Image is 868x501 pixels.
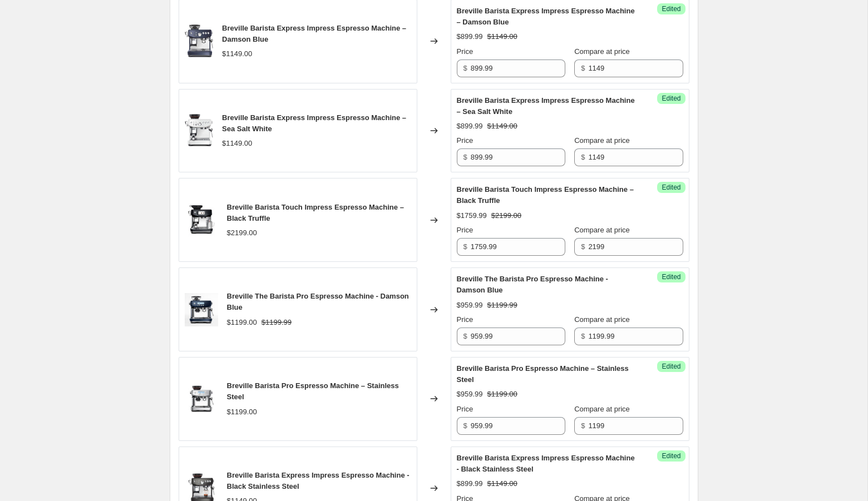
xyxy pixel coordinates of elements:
[222,24,406,43] span: Breville Barista Express Impress Espresso Machine – Damson Blue
[227,227,257,239] div: $2199.00
[581,242,585,251] span: $
[457,226,474,234] span: Price
[463,332,467,340] span: $
[185,382,218,415] img: pdp_646466c4-1873-45a9-b6a5-d3313a5241e3_80x.jpg
[581,421,585,430] span: $
[185,24,214,58] img: 7147rQ2Yr0L__AC_SL1500_2000x2000_jpg_80x.webp
[487,478,517,489] strike: $1149.00
[457,121,483,132] div: $899.99
[185,293,218,326] img: BrevilleBPEsprMchDBSSS22_VND_80x.jpg
[457,275,608,294] span: Breville The Barista Pro Espresso Machine - Damson Blue
[222,138,252,149] div: $1149.00
[227,203,404,222] span: Breville Barista Touch Impress Espresso Machine – Black Truffle
[227,406,257,418] div: $1199.00
[662,452,680,460] span: Edited
[457,31,483,42] div: $899.99
[574,405,630,413] span: Compare at price
[457,364,629,384] span: Breville Barista Pro Espresso Machine – Stainless Steel
[581,64,585,72] span: $
[574,315,630,324] span: Compare at price
[457,47,474,56] span: Price
[222,113,406,133] span: Breville Barista Express Impress Espresso Machine – Sea Salt White
[662,94,680,103] span: Edited
[457,389,483,400] div: $959.99
[227,292,409,311] span: Breville The Barista Pro Espresso Machine - Damson Blue
[227,317,257,328] div: $1199.00
[487,31,517,42] strike: $1149.00
[463,242,467,251] span: $
[457,478,483,489] div: $899.99
[457,315,474,324] span: Price
[581,332,585,340] span: $
[457,185,634,205] span: Breville Barista Touch Impress Espresso Machine – Black Truffle
[227,381,399,401] span: Breville Barista Pro Espresso Machine – Stainless Steel
[262,317,292,328] strike: $1199.99
[222,48,252,59] div: $1149.00
[487,121,517,132] strike: $1149.00
[227,471,410,490] span: Breville Barista Express Impress Espresso Machine - Black Stainless Steel
[487,300,517,311] strike: $1199.99
[457,300,483,311] div: $959.99
[491,210,521,221] strike: $2199.00
[463,421,467,430] span: $
[662,4,680,13] span: Edited
[574,136,630,145] span: Compare at price
[662,183,680,192] span: Edited
[463,64,467,72] span: $
[662,272,680,281] span: Edited
[457,210,487,221] div: $1759.99
[662,362,680,371] span: Edited
[457,454,635,473] span: Breville Barista Express Impress Espresso Machine - Black Stainless Steel
[574,47,630,56] span: Compare at price
[457,96,635,116] span: Breville Barista Express Impress Espresso Machine – Sea Salt White
[457,7,635,26] span: Breville Barista Express Impress Espresso Machine – Damson Blue
[487,389,517,400] strike: $1199.00
[185,114,214,147] img: express_2000x2000_952369aa-64fb-4e01-869b-d1d5838eddb6_80x.webp
[457,136,474,145] span: Price
[574,226,630,234] span: Compare at price
[581,153,585,161] span: $
[463,153,467,161] span: $
[185,204,218,237] img: breville-barista-touch-impress-black-truffle-espresso-machine_80x.jpg
[457,405,474,413] span: Price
